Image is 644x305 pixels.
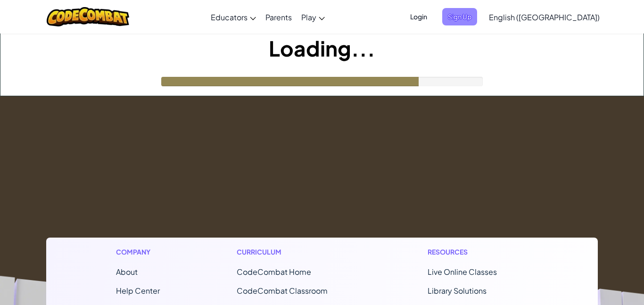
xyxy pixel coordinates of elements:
[261,4,297,30] a: Parents
[116,267,138,277] a: About
[0,33,644,63] h1: Loading...
[237,247,351,257] h1: Curriculum
[237,286,328,296] a: CodeCombat Classroom
[489,12,600,22] span: English ([GEOGRAPHIC_DATA])
[206,4,261,30] a: Educators
[428,267,497,277] a: Live Online Classes
[442,8,477,25] button: Sign Up
[47,7,129,26] img: CodeCombat logo
[116,247,160,257] h1: Company
[297,4,330,30] a: Play
[405,8,433,25] button: Login
[211,12,248,22] span: Educators
[237,267,311,277] span: CodeCombat Home
[484,4,604,30] a: English ([GEOGRAPHIC_DATA])
[116,286,160,296] a: Help Center
[301,12,316,22] span: Play
[428,247,528,257] h1: Resources
[428,286,487,296] a: Library Solutions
